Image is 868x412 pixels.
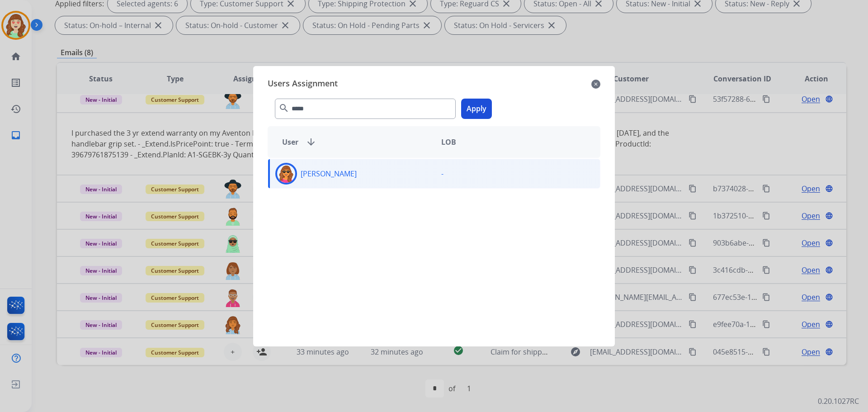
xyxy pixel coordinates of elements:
button: Apply [461,99,492,119]
div: User [275,137,434,147]
mat-icon: close [591,79,600,90]
span: LOB [441,137,456,147]
p: [PERSON_NAME] [301,168,357,179]
span: Users Assignment [268,77,338,91]
mat-icon: search [278,103,289,114]
p: - [441,168,443,179]
mat-icon: arrow_downward [306,137,316,147]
